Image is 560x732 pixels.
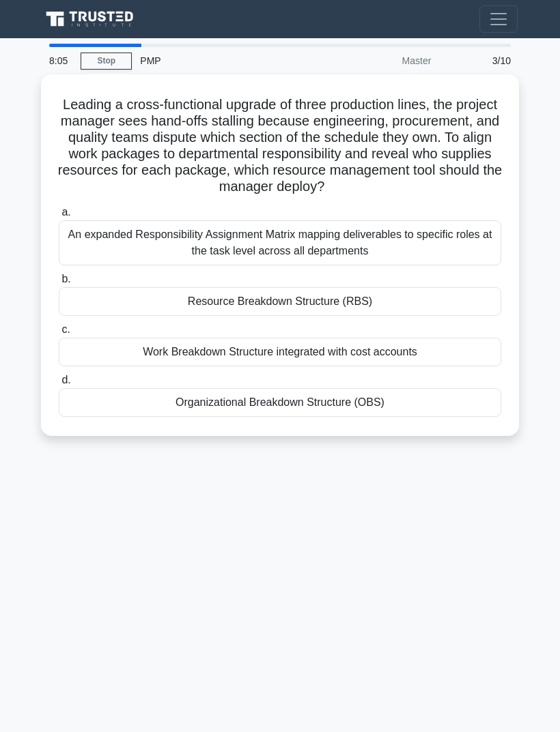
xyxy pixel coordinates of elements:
div: 3/10 [439,47,519,74]
div: Master [320,47,439,74]
button: Toggle navigation [479,5,518,33]
div: 8:05 [41,47,81,74]
span: d. [61,374,70,385]
span: b. [61,273,70,284]
div: Work Breakdown Structure integrated with cost accounts [59,338,501,366]
div: Resource Breakdown Structure (RBS) [59,287,501,316]
h5: Leading a cross-functional upgrade of three production lines, the project manager sees hand-offs ... [57,96,503,196]
div: An expanded Responsibility Assignment Matrix mapping deliverables to specific roles at the task l... [59,220,501,265]
span: c. [61,323,70,335]
div: PMP [132,47,320,74]
span: a. [61,206,70,218]
div: Organizational Breakdown Structure (OBS) [59,388,501,417]
a: Stop [81,53,132,70]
